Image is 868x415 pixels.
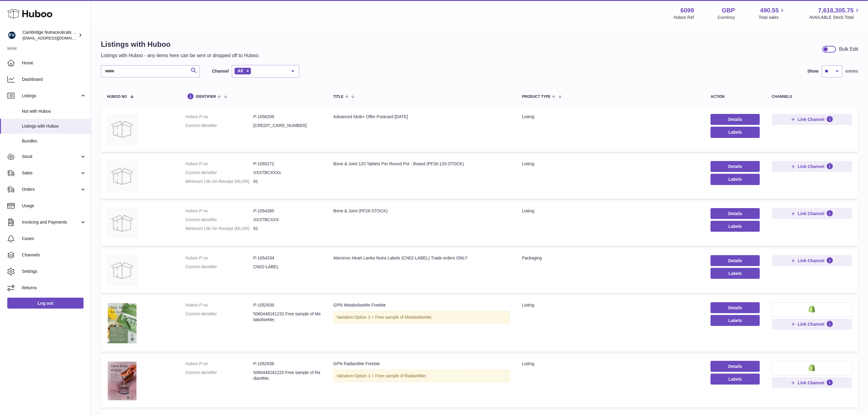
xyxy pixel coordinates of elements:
[22,77,86,82] span: Dashboard
[107,114,137,144] img: Advanced Multi+ Offer Postcard September 2025
[711,315,760,326] button: Labels
[809,305,815,313] img: shopify-small.png
[185,208,253,214] dt: Huboo P no
[333,114,510,120] div: Advanced Multi+ Offer Postcard [DATE]
[253,226,321,232] dd: 91
[798,321,825,327] span: Link Channel
[711,161,760,172] a: Details
[772,161,852,172] button: Link Channel
[354,373,427,378] span: Option 1 = Free sample of RadiantMe;
[253,179,321,184] dd: 91
[711,174,760,185] button: Labels
[22,138,86,144] span: Bundles
[522,208,698,214] div: listing
[759,6,786,20] a: 490.55 Total sales
[798,380,825,386] span: Link Channel
[22,269,86,274] span: Settings
[22,203,86,209] span: Usage
[333,161,510,167] div: Bone & Joint 120 Tablets Per Round Pot - Boxed (PF26-120-STOCK)
[333,302,510,308] div: GPN MetaboliseMe Freebie
[711,268,760,279] button: Labels
[711,302,760,313] a: Details
[253,208,321,214] dd: P-1054385
[238,68,243,73] span: All
[253,370,321,381] dd: 5060448161225 Free sample of RadiantMe;
[253,264,321,270] dd: CN02-LABEL
[809,15,861,20] span: AVAILABLE Stock Total
[22,285,86,291] span: Returns
[711,95,760,99] div: action
[22,219,80,225] span: Invoicing and Payments
[185,311,253,323] dt: Current identifier
[760,6,779,15] span: 490.55
[107,302,137,344] img: GPN MetaboliseMe Freebie
[333,311,510,324] div: Variation:
[185,114,253,120] dt: Huboo P no
[798,258,825,263] span: Link Channel
[22,36,89,40] span: [EMAIL_ADDRESS][DOMAIN_NAME]
[839,46,858,53] div: Bulk Edit
[711,127,760,138] button: Labels
[798,164,825,169] span: Link Channel
[212,68,229,74] label: Channel
[185,255,253,261] dt: Huboo P no
[711,114,760,125] a: Details
[7,298,84,309] a: Log out
[101,52,260,59] p: Listings with Huboo - any items here can be sent or dropped off to Huboo.
[253,302,321,308] dd: P-1052939
[7,31,16,40] img: internalAdmin-6099@internal.huboo.com
[772,255,852,266] button: Link Channel
[22,93,80,99] span: Listings
[333,361,510,367] div: GPN RadiantMe Freebie
[107,255,137,286] img: Ateronon Heart Lanka Nutra Labels (CN02-LABEL) Trade orders ONLY
[185,161,253,167] dt: Huboo P no
[809,6,861,20] a: 7,618,305.75 AVAILABLE Stock Total
[711,361,760,372] a: Details
[711,208,760,219] a: Details
[185,179,253,184] dt: Minimum Life On Receipt (MLOR)
[722,6,735,15] strong: GBP
[818,6,854,15] span: 7,618,305.75
[846,68,858,74] span: entries
[333,370,510,382] div: Variation:
[522,114,698,120] div: listing
[185,370,253,381] dt: Current identifier
[22,236,86,242] span: Cases
[253,123,321,129] dd: [CREDIT_CARD_NUMBER]
[522,161,698,167] div: listing
[522,95,551,99] span: Product Type
[107,208,137,238] img: Bone & Joint (PF26-STOCK)
[798,211,825,216] span: Link Channel
[772,114,852,125] button: Link Channel
[253,311,321,323] dd: 5060448161232 Free sample of MetaboliseMe;
[101,39,260,49] h1: Listings with Huboo
[711,255,760,266] a: Details
[22,108,86,114] span: Not with Huboo
[718,15,735,20] div: Currency
[772,95,852,99] div: channels
[809,364,815,371] img: shopify-small.png
[253,255,321,261] dd: P-1054334
[253,114,321,120] dd: P-1056209
[22,170,80,176] span: Sales
[333,95,343,99] span: title
[22,154,80,159] span: Stock
[711,374,760,385] button: Labels
[759,15,786,20] span: Total sales
[253,217,321,223] dd: XXXTBCXXX
[107,161,137,191] img: Bone & Joint 120 Tablets Per Round Pot - Boxed (PF26-120-STOCK)
[253,361,321,367] dd: P-1052938
[22,187,80,192] span: Orders
[674,15,694,20] div: Huboo Ref
[185,264,253,270] dt: Current identifier
[253,170,321,176] dd: XXXTBCXXXx
[107,95,127,99] span: Huboo no
[354,315,432,320] span: Option 1 = Free sample of MetaboliseMe;
[772,319,852,330] button: Link Channel
[185,302,253,308] dt: Huboo P no
[808,68,819,74] label: Show
[185,361,253,367] dt: Huboo P no
[185,217,253,223] dt: Current identifier
[798,117,825,122] span: Link Channel
[185,226,253,232] dt: Minimum Life On Receipt (MLOR)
